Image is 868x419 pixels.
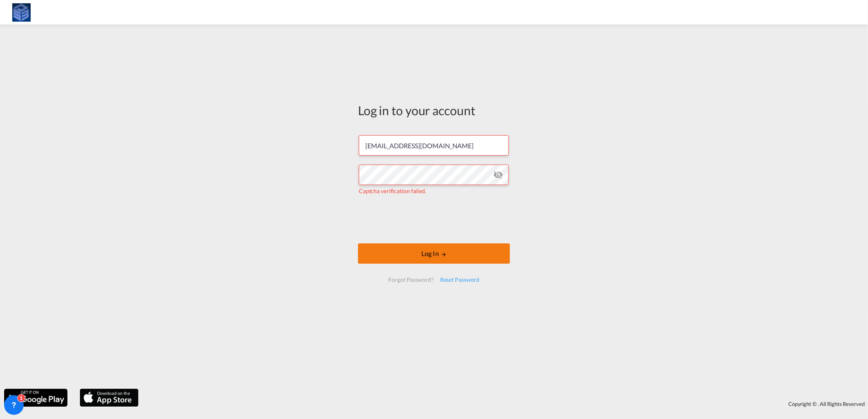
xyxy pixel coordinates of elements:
[359,187,426,194] span: Captcha verification failed.
[12,3,31,22] img: fff785d0086311efa2d3e168b14c2f64.png
[359,135,509,156] input: Enter email/phone number
[372,203,496,235] iframe: reCAPTCHA
[143,397,868,411] div: Copyright © . All Rights Reserved
[3,388,68,408] img: google.png
[358,243,510,264] button: LOGIN
[493,170,503,180] md-icon: icon-eye-off
[437,272,483,287] div: Reset Password
[358,102,510,119] div: Log in to your account
[385,272,436,287] div: Forgot Password?
[79,388,139,408] img: apple.png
